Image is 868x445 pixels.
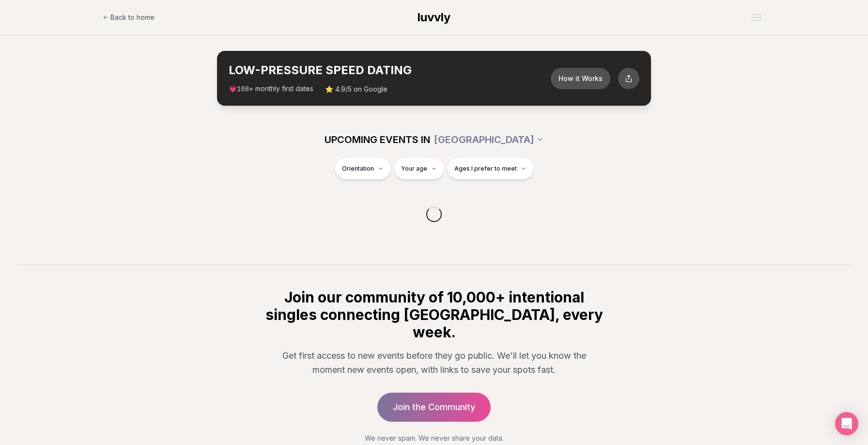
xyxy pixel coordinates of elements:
[748,10,765,25] button: Open menu
[835,412,858,435] div: Open Intercom Messenger
[237,85,249,93] span: 168
[401,165,427,173] span: Your age
[110,13,155,22] span: Back to home
[454,165,517,173] span: Ages I prefer to meet
[229,63,551,78] h2: LOW-PRESSURE SPEED DATING
[434,129,544,150] button: [GEOGRAPHIC_DATA]
[263,433,604,443] p: We never spam. We never share your data.
[229,84,313,94] span: 💗 + monthly first dates
[448,158,533,179] button: Ages I prefer to meet
[551,68,610,89] button: How it Works
[342,165,374,173] span: Orientation
[103,8,155,27] a: Back to home
[335,158,390,179] button: Orientation
[263,288,604,341] h2: Join our community of 10,000+ intentional singles connecting [GEOGRAPHIC_DATA], every week.
[377,393,491,422] a: Join the Community
[325,84,387,94] span: ⭐ 4.9/5 on Google
[418,10,450,25] a: luvvly
[325,133,430,146] span: UPCOMING EVENTS IN
[394,158,444,179] button: Your age
[418,10,450,24] span: luvvly
[271,349,597,377] p: Get first access to new events before they go public. We'll let you know the moment new events op...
